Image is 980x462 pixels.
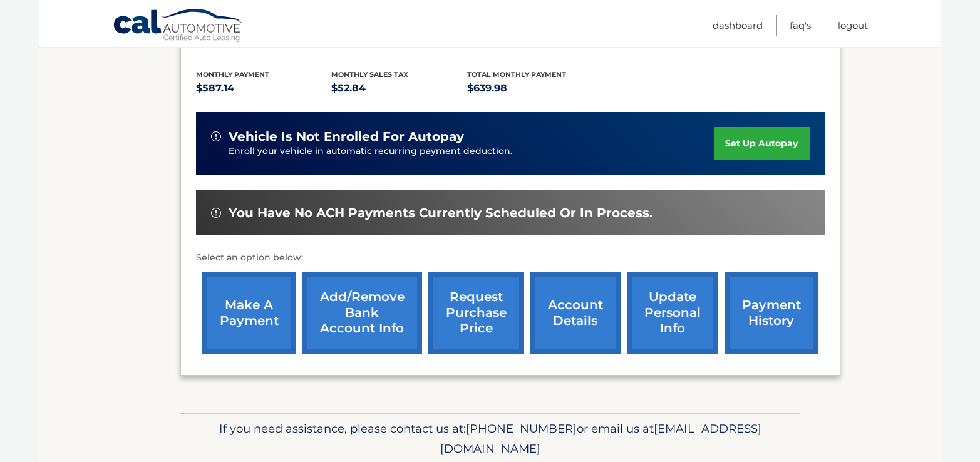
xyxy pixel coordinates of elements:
[196,80,332,97] p: $587.14
[440,421,761,456] span: [EMAIL_ADDRESS][DOMAIN_NAME]
[211,131,221,141] img: alert-white.svg
[466,421,577,436] span: [PHONE_NUMBER]
[331,80,467,97] p: $52.84
[229,145,714,158] p: Enroll your vehicle in automatic recurring payment deduction.
[229,205,652,221] span: You have no ACH payments currently scheduled or in process.
[428,272,524,354] a: request purchase price
[196,70,269,79] span: Monthly Payment
[229,129,464,145] span: vehicle is not enrolled for autopay
[211,208,221,218] img: alert-white.svg
[790,15,811,36] a: FAQ's
[530,272,621,354] a: account details
[188,419,792,459] p: If you need assistance, please contact us at: or email us at
[113,8,244,44] a: Cal Automotive
[196,250,825,265] p: Select an option below:
[725,272,818,354] a: payment history
[627,272,718,354] a: update personal info
[331,70,408,79] span: Monthly sales Tax
[713,15,763,36] a: Dashboard
[202,272,296,354] a: make a payment
[467,70,566,79] span: Total Monthly Payment
[467,80,603,97] p: $639.98
[302,272,422,354] a: Add/Remove bank account info
[714,127,809,160] a: set up autopay
[838,15,868,36] a: Logout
